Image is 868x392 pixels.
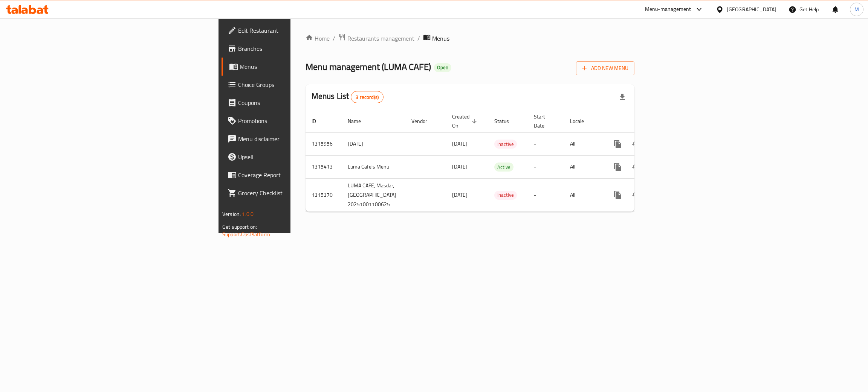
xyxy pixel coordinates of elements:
[222,229,270,239] a: Support.OpsPlatform
[452,139,468,149] span: [DATE]
[645,5,691,14] div: Menu-management
[222,166,364,184] a: Coverage Report
[609,135,627,153] button: more
[238,44,358,53] span: Branches
[564,132,603,155] td: All
[222,222,257,232] span: Get support on:
[222,40,364,58] a: Branches
[306,33,634,43] nav: breadcrumb
[240,62,358,71] span: Menus
[494,140,517,149] span: Inactive
[306,58,431,75] span: Menu management ( LUMA CAFE )
[222,184,364,202] a: Grocery Checklist
[603,110,687,133] th: Actions
[494,117,519,126] span: Status
[576,61,634,75] button: Add New Menu
[222,76,364,94] a: Choice Groups
[312,91,384,103] h2: Menus List
[312,117,326,126] span: ID
[238,26,358,35] span: Edit Restaurant
[564,155,603,178] td: All
[238,188,358,198] span: Grocery Checklist
[609,158,627,176] button: more
[627,135,645,153] button: Change Status
[222,112,364,130] a: Promotions
[242,209,254,219] span: 1.0.0
[432,34,449,43] span: Menus
[238,134,358,143] span: Menu disclaimer
[627,186,645,204] button: Change Status
[494,191,517,200] div: Inactive
[238,80,358,89] span: Choice Groups
[238,152,358,161] span: Upsell
[528,178,564,211] td: -
[452,162,468,172] span: [DATE]
[417,34,420,43] li: /
[222,148,364,166] a: Upsell
[347,34,414,43] span: Restaurants management
[222,130,364,148] a: Menu disclaimer
[582,64,628,73] span: Add New Menu
[609,186,627,204] button: more
[222,21,364,40] a: Edit Restaurant
[570,117,594,126] span: Locale
[342,178,405,211] td: LUMA CAFE, Masdar,[GEOGRAPHIC_DATA] 20251001100625
[222,58,364,76] a: Menus
[613,88,631,106] div: Export file
[452,112,479,130] span: Created On
[222,209,241,219] span: Version:
[411,117,437,126] span: Vendor
[534,112,555,130] span: Start Date
[222,94,364,112] a: Coupons
[494,191,517,199] span: Inactive
[434,63,451,72] div: Open
[528,132,564,155] td: -
[342,132,405,155] td: [DATE]
[452,190,468,200] span: [DATE]
[528,155,564,178] td: -
[238,98,358,107] span: Coupons
[434,64,451,71] span: Open
[494,163,513,172] span: Active
[727,5,776,14] div: [GEOGRAPHIC_DATA]
[351,94,383,101] span: 3 record(s)
[348,117,371,126] span: Name
[564,178,603,211] td: All
[238,116,358,125] span: Promotions
[854,5,859,14] span: M
[238,170,358,179] span: Coverage Report
[342,155,405,178] td: Luma Cafe's Menu
[338,33,414,43] a: Restaurants management
[306,110,687,212] table: enhanced table
[627,158,645,176] button: Change Status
